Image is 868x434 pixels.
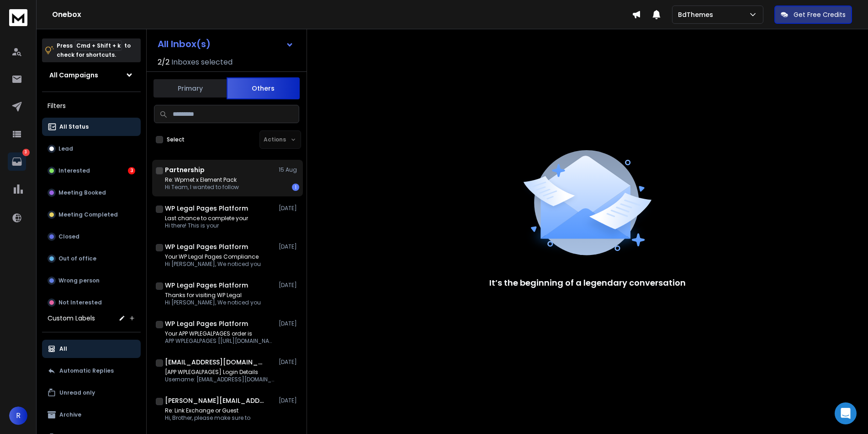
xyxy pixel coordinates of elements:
[128,167,135,174] div: 3
[165,330,275,337] p: Your APP WPLEGALPAGES order is
[57,41,131,60] p: Press to check for shortcuts.
[58,255,96,262] p: Out of office
[59,345,67,353] p: All
[42,66,141,84] button: All Campaigns
[165,407,250,414] p: Re: Link Exchange or Guest
[279,243,299,250] p: [DATE]
[165,281,248,290] h1: WP Legal Pages Platform
[153,78,227,98] button: Primary
[59,411,81,418] p: Archive
[279,166,299,174] p: 15 Aug
[165,299,261,306] p: Hi [PERSON_NAME], We noticed you
[158,39,211,49] h1: All Inbox(s)
[42,362,141,380] button: Automatic Replies
[42,340,141,358] button: All
[42,293,141,312] button: Not Interested
[165,215,248,222] p: Last chance to complete your
[158,57,169,68] span: 2 / 2
[165,204,248,213] h1: WP Legal Pages Platform
[75,40,122,51] span: Cmd + Shift + k
[42,184,141,202] button: Meeting Booked
[165,369,275,376] p: [APP WPLEGALPAGES] Login Details
[165,253,261,260] p: Your WP Legal Pages Compliance
[58,145,73,152] p: Lead
[227,77,300,99] button: Others
[49,71,98,80] h1: All Campaigns
[292,184,299,191] div: 1
[165,414,250,422] p: Hi, Brother, please make sure to
[42,140,141,158] button: Lead
[171,57,233,68] h3: Inboxes selected
[9,407,27,425] button: R
[42,118,141,136] button: All Status
[58,211,118,218] p: Meeting Completed
[42,250,141,268] button: Out of office
[58,277,100,284] p: Wrong person
[165,396,265,405] h1: [PERSON_NAME][EMAIL_ADDRESS][DOMAIN_NAME]
[165,222,248,229] p: Hi there! This is your
[165,242,248,251] h1: WP Legal Pages Platform
[279,320,299,327] p: [DATE]
[835,402,857,424] div: Open Intercom Messenger
[58,167,90,174] p: Interested
[165,176,239,184] p: Re: Wpmet x Element Pack
[150,35,301,53] button: All Inbox(s)
[165,376,275,383] p: Username: [EMAIL_ADDRESS][DOMAIN_NAME] To set your
[42,99,141,112] h3: Filters
[165,260,261,268] p: Hi [PERSON_NAME], We noticed you
[489,277,686,289] p: It’s the beginning of a legendary conversation
[794,10,846,19] p: Get Free Credits
[58,233,79,240] p: Closed
[22,149,30,156] p: 3
[165,319,248,328] h1: WP Legal Pages Platform
[52,9,632,20] h1: Onebox
[165,165,205,174] h1: Partnership
[165,184,239,191] p: Hi Team, I wanted to follow
[279,282,299,289] p: [DATE]
[165,292,261,299] p: Thanks for visiting WP Legal
[678,10,717,19] p: BdThemes
[59,389,95,396] p: Unread only
[279,397,299,404] p: [DATE]
[165,337,275,345] p: APP WPLEGALPAGES [[URL][DOMAIN_NAME]] Hi [PERSON_NAME], We have finished
[59,367,114,374] p: Automatic Replies
[42,228,141,246] button: Closed
[42,406,141,424] button: Archive
[774,5,852,24] button: Get Free Credits
[8,152,26,171] a: 3
[42,271,141,290] button: Wrong person
[279,358,299,366] p: [DATE]
[279,205,299,212] p: [DATE]
[42,384,141,402] button: Unread only
[58,299,102,306] p: Not Interested
[167,136,185,143] label: Select
[9,9,27,26] img: logo
[42,206,141,224] button: Meeting Completed
[59,123,89,130] p: All Status
[165,358,265,367] h1: [EMAIL_ADDRESS][DOMAIN_NAME]
[48,314,95,323] h3: Custom Labels
[42,162,141,180] button: Interested3
[58,189,106,196] p: Meeting Booked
